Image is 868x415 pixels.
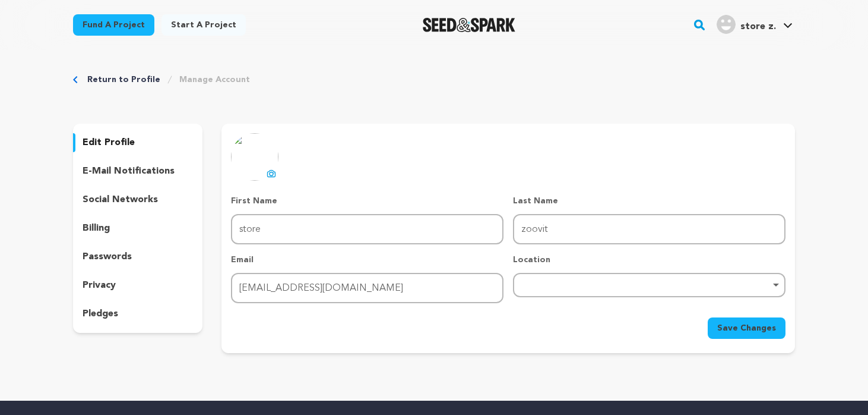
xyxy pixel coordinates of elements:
div: store z.'s Profile [717,15,776,34]
button: e-mail notifications [73,162,202,181]
div: Breadcrumb [73,74,795,86]
p: social networks [83,193,158,207]
a: store z.'s Profile [714,12,795,34]
p: passwords [83,250,132,264]
p: Location [513,254,785,266]
span: store z. [740,22,776,32]
a: Seed&Spark Homepage [423,18,516,32]
button: pledges [73,304,202,323]
input: Last Name [513,214,785,244]
p: First Name [231,195,503,207]
input: Email [231,273,503,303]
a: Return to Profile [87,74,160,86]
p: Email [231,254,503,266]
a: Manage Account [179,74,250,86]
img: Seed&Spark Logo Dark Mode [423,18,516,32]
a: Start a project [161,14,246,36]
button: edit profile [73,133,202,152]
p: billing [83,221,110,235]
button: Save Changes [708,317,785,339]
button: social networks [73,190,202,209]
span: Save Changes [717,322,776,334]
p: privacy [83,278,116,293]
a: Fund a project [73,14,154,36]
p: e-mail notifications [83,164,175,178]
p: edit profile [83,136,135,150]
p: Last Name [513,195,785,207]
button: billing [73,219,202,238]
span: store z.'s Profile [714,12,795,37]
button: passwords [73,247,202,266]
button: privacy [73,276,202,295]
img: user.png [717,15,736,34]
p: pledges [83,307,118,321]
input: First Name [231,214,503,244]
